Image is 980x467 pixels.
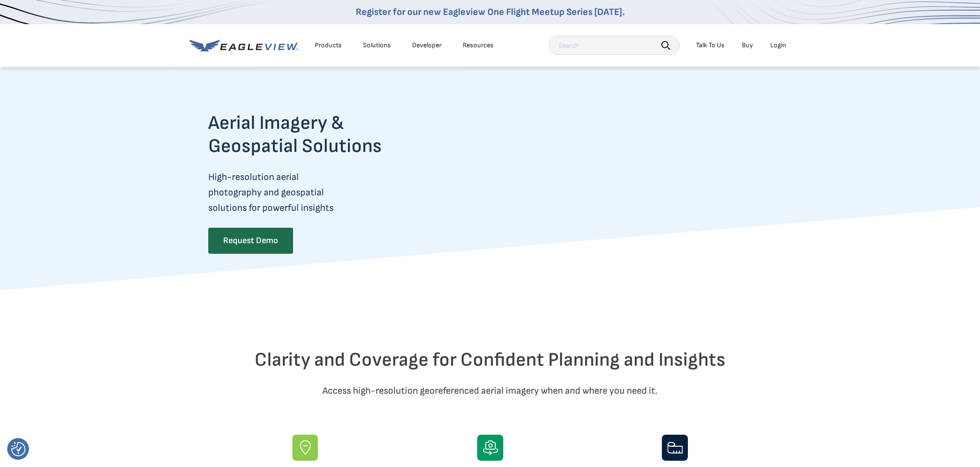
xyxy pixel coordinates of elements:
[363,41,391,50] div: Solutions
[412,41,442,50] a: Developer
[208,228,293,254] a: Request Demo
[463,41,494,50] div: Resources
[549,36,680,55] input: Search
[696,41,725,50] div: Talk To Us
[208,348,772,371] h2: Clarity and Coverage for Confident Planning and Insights
[11,442,26,456] button: Consent Preferences
[11,442,26,456] img: Revisit consent button
[208,169,419,216] p: High-resolution aerial photography and geospatial solutions for powerful insights
[742,41,753,50] a: Buy
[356,6,625,18] a: Register for our new Eagleview One Flight Meetup Series [DATE].
[770,41,786,50] div: Login
[208,111,419,158] h2: Aerial Imagery & Geospatial Solutions
[208,383,772,398] p: Access high-resolution georeferenced aerial imagery when and where you need it.
[315,41,342,50] div: Products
